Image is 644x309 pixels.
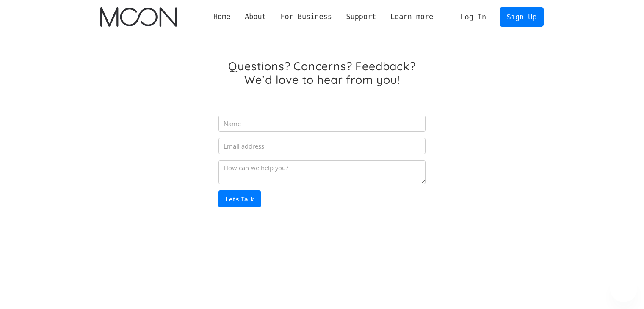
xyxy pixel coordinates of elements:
input: Name [218,116,425,132]
a: Sign Up [500,7,544,26]
img: Moon Logo [100,7,177,27]
div: Support [339,11,383,22]
div: Learn more [383,11,440,22]
a: home [100,7,177,27]
input: Email address [218,138,425,154]
input: Lets Talk [218,190,261,207]
div: About [245,11,266,22]
iframe: Button to launch messaging window [610,275,637,302]
h1: Questions? Concerns? Feedback? We’d love to hear from you! [218,59,425,86]
div: For Business [274,11,339,22]
div: Support [346,11,376,22]
div: Learn more [390,11,433,22]
a: Log In [453,8,493,26]
div: About [238,11,273,22]
form: Email Form [218,110,425,207]
div: For Business [280,11,332,22]
a: Home [206,11,238,22]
